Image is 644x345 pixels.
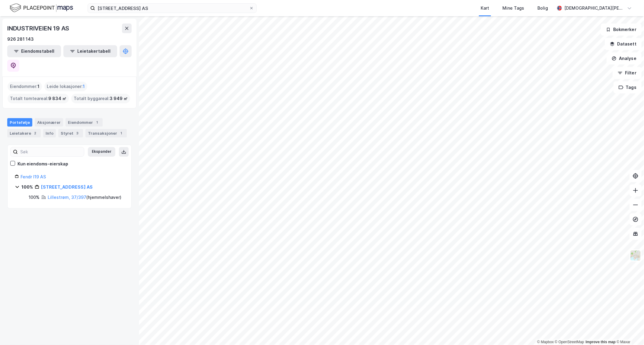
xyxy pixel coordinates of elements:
div: Kontrollprogram for chat [614,316,644,345]
span: 1 [83,83,85,90]
div: Leide lokasjoner : [44,82,87,91]
div: 100% [21,183,33,191]
div: Transaksjoner [85,129,127,137]
div: 100% [29,194,40,201]
button: Bokmerker [601,24,642,36]
div: ( hjemmelshaver ) [48,194,121,201]
div: Styret [58,129,83,137]
div: 2 [32,130,38,136]
span: 1 [37,83,40,90]
div: Portefølje [7,118,32,127]
a: Fendr I19 AS [21,174,46,179]
div: 1 [94,119,100,125]
div: Totalt tomteareal : [8,94,69,103]
iframe: Chat Widget [614,316,644,345]
button: Ekspander [88,147,115,157]
div: Aksjonærer [35,118,63,127]
a: Improve this map [586,340,616,344]
div: Totalt byggareal : [71,94,130,103]
div: [DEMOGRAPHIC_DATA][PERSON_NAME] [564,5,625,12]
div: 3 [75,130,81,136]
span: 9 834 ㎡ [48,95,66,102]
div: Info [43,129,56,137]
a: OpenStreetMap [555,340,584,344]
button: Leietakertabell [63,45,117,57]
a: Lillestrøm, 37/397 [48,195,86,200]
div: Eiendommer : [8,82,42,91]
div: INDUSTRIVEIEN 19 AS [7,24,70,33]
span: 3 949 ㎡ [110,95,128,102]
input: Søk [18,147,84,156]
img: Z [630,250,641,261]
button: Filter [613,67,642,79]
div: Leietakere [7,129,41,137]
div: Bolig [537,5,548,12]
div: 1 [118,130,124,136]
a: [STREET_ADDRESS] AS [41,184,93,190]
button: Eiendomstabell [7,45,61,57]
div: Mine Tags [502,5,524,12]
button: Datasett [605,38,642,50]
div: Kun eiendoms-eierskap [18,160,68,168]
div: Eiendommer [66,118,103,127]
a: Mapbox [537,340,554,344]
div: 926 281 143 [7,36,34,43]
button: Tags [614,81,642,93]
img: logo.f888ab2527a4732fd821a326f86c7f29.svg [10,3,73,13]
input: Søk på adresse, matrikkel, gårdeiere, leietakere eller personer [95,4,249,13]
div: Kart [481,5,489,12]
button: Analyse [607,52,642,64]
